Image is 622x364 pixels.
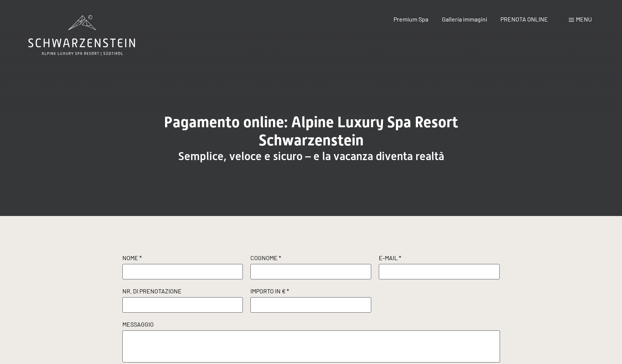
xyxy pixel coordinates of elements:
span: Pagamento online: Alpine Luxury Spa Resort Schwarzenstein [164,113,458,149]
label: Importo in € * [250,287,371,297]
label: E-Mail * [379,254,500,264]
span: Semplice, veloce e sicuro – e la vacanza diventa realtà [178,150,444,163]
a: PRENOTA ONLINE [500,15,548,23]
a: Premium Spa [394,15,428,23]
label: Messaggio [122,320,500,330]
label: Cognome * [250,254,371,264]
label: Nome * [122,254,243,264]
a: Galleria immagini [442,15,487,23]
span: Menu [576,15,592,23]
label: Nr. di prenotazione [122,287,243,297]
